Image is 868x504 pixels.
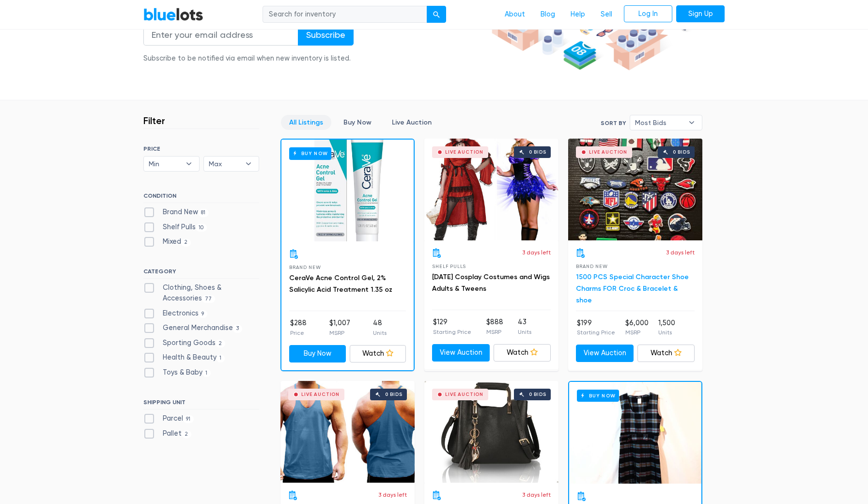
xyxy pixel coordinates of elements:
div: 0 bids [673,150,690,155]
div: Live Auction [589,150,627,155]
label: Mixed [143,236,191,247]
a: Buy Now [289,345,346,362]
p: 3 days left [666,248,695,257]
a: Buy Now [335,115,380,130]
a: Live Auction 0 bids [424,381,558,483]
p: Starting Price [433,328,471,336]
a: Live Auction 0 bids [280,381,415,483]
a: BlueLots [143,7,203,21]
li: $1,007 [329,318,350,337]
div: Live Auction [301,392,340,397]
h6: CATEGORY [143,268,259,279]
a: Sign Up [676,5,725,23]
p: 3 days left [522,490,551,499]
span: 2 [182,430,191,438]
li: 43 [518,317,531,336]
a: Sell [593,5,620,24]
label: Sporting Goods [143,338,225,348]
a: Watch [350,345,406,362]
a: [DATE] Cosplay Costumes and Wigs Adults & Tweens [432,273,550,293]
b: ▾ [238,157,259,171]
label: Clothing, Shoes & Accessories [143,283,259,303]
li: $6,000 [625,318,649,337]
a: Log In [624,5,672,23]
span: 91 [183,415,194,423]
a: View Auction [576,345,634,362]
span: 10 [196,224,207,232]
a: Watch [494,344,551,362]
h3: Filter [143,115,165,126]
p: Units [518,328,531,336]
h6: PRICE [143,145,259,152]
li: $199 [577,318,615,337]
a: Buy Now [569,382,701,484]
b: ▾ [179,157,199,171]
div: Subscribe to be notified via email when new inventory is listed. [143,53,354,64]
label: Shelf Pulls [143,222,207,233]
li: $888 [486,317,503,336]
span: 2 [216,340,225,347]
label: General Merchandise [143,323,242,333]
p: Starting Price [577,328,615,337]
a: Help [563,5,593,24]
span: Shelf Pulls [432,264,466,269]
h6: SHIPPING UNIT [143,399,259,409]
a: CeraVe Acne Control Gel, 2% Salicylic Acid Treatment 1.35 oz [289,274,392,294]
label: Parcel [143,413,194,424]
p: Units [658,328,675,337]
span: 3 [233,325,242,332]
h6: Buy Now [289,147,331,159]
span: 77 [202,295,215,303]
label: Electronics [143,308,207,319]
div: 0 bids [529,392,546,397]
label: Brand New [143,207,209,218]
span: 2 [181,239,191,247]
a: Live Auction [384,115,440,130]
li: $288 [290,318,307,337]
input: Search for inventory [263,6,427,23]
a: 1500 PCS Special Character Shoe Charms FOR Croc & Bracelet & shoe [576,273,689,304]
p: Price [290,329,307,337]
label: Pallet [143,428,191,439]
span: Min [149,157,181,171]
div: Live Auction [445,150,483,155]
p: MSRP [486,328,503,336]
span: 81 [198,209,209,217]
span: Most Bids [635,115,683,130]
span: 1 [202,369,211,377]
a: Buy Now [281,140,414,241]
a: View Auction [432,344,490,362]
span: Brand New [576,264,607,269]
label: Sort By [601,119,626,127]
a: Live Auction 0 bids [424,139,558,240]
span: 9 [199,310,207,318]
div: 0 bids [529,150,546,155]
span: Max [209,157,241,171]
h6: CONDITION [143,192,259,203]
input: Subscribe [298,24,354,46]
p: Units [373,329,387,337]
div: 0 bids [385,392,403,397]
a: Blog [533,5,563,24]
span: 1 [217,355,225,362]
span: Brand New [289,265,321,270]
label: Health & Beauty [143,352,225,363]
li: $129 [433,317,471,336]
a: About [497,5,533,24]
p: MSRP [625,328,649,337]
li: 48 [373,318,387,337]
a: Live Auction 0 bids [568,139,702,240]
h6: Buy Now [577,390,619,402]
p: MSRP [329,329,350,337]
li: 1,500 [658,318,675,337]
b: ▾ [682,115,702,130]
input: Enter your email address [143,24,298,46]
p: 3 days left [378,490,407,499]
a: All Listings [281,115,331,130]
p: 3 days left [522,248,551,257]
label: Toys & Baby [143,367,211,378]
div: Live Auction [445,392,483,397]
a: Watch [637,345,695,362]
